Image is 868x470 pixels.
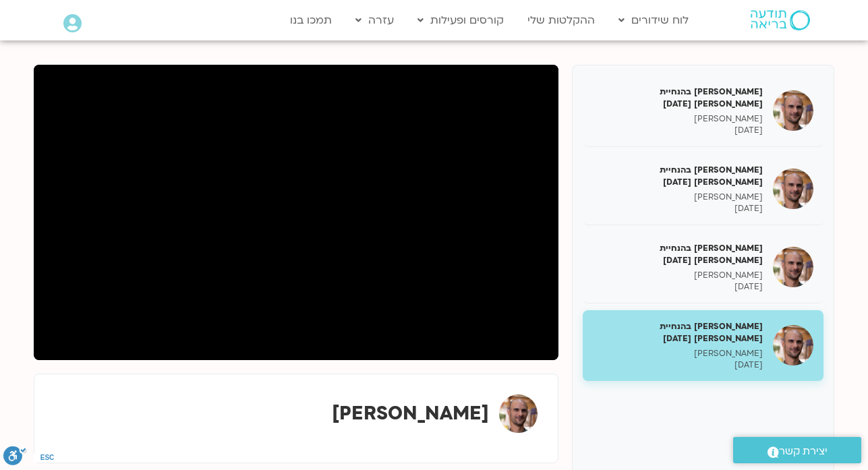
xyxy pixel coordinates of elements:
a: יצירת קשר [733,437,861,463]
p: [DATE] [593,203,763,214]
a: עזרה [349,7,401,33]
img: תודעה בריאה [751,10,810,30]
img: שמחה אמיתית בהנחיית יהל אביגור 09/02/25 [773,169,813,209]
h5: [PERSON_NAME] בהנחיית [PERSON_NAME] [DATE] [593,164,763,188]
a: לוח שידורים [612,7,695,33]
p: [DATE] [593,281,763,293]
a: ההקלטות שלי [521,7,602,33]
h5: [PERSON_NAME] בהנחיית [PERSON_NAME] [DATE] [593,320,763,345]
a: תמכו בנו [283,7,339,33]
img: שמחה אמיתית בהנחיית יהל אביגור 16/02/25 [773,247,813,287]
h5: [PERSON_NAME] בהנחיית [PERSON_NAME] [DATE] [593,86,763,110]
img: שמחה אמיתית בהנחיית יהל אביגור 02/02/25 [773,90,813,131]
p: [PERSON_NAME] [593,113,763,125]
span: יצירת קשר [779,442,828,461]
p: [DATE] [593,359,763,371]
p: [PERSON_NAME] [593,348,763,359]
p: [PERSON_NAME] [593,192,763,203]
p: [DATE] [593,125,763,136]
h5: [PERSON_NAME] בהנחיית [PERSON_NAME] [DATE] [593,242,763,266]
strong: [PERSON_NAME] [332,401,489,426]
img: שמחה אמיתית בהנחיית יהל אביגור 02/03/25 [773,325,813,365]
a: קורסים ופעילות [411,7,511,33]
img: יהל אביגור [499,394,538,433]
p: [PERSON_NAME] [593,270,763,281]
